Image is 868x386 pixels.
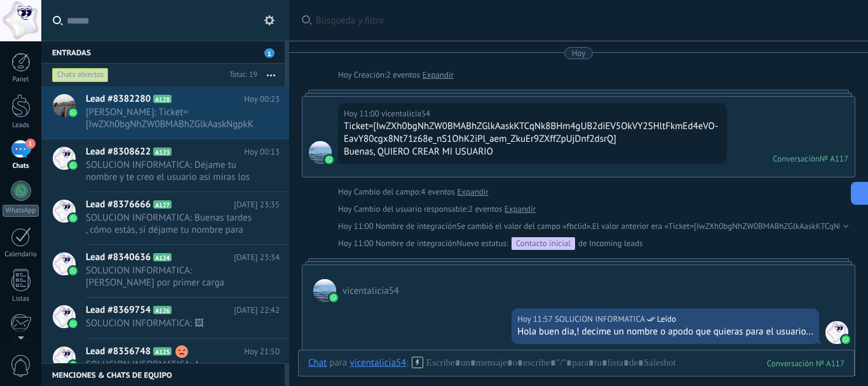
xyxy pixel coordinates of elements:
[457,237,643,250] div: de Incoming leads
[349,357,406,368] div: vicentalicia54
[41,41,285,64] div: Entradas
[224,69,257,81] div: Total: 19
[153,347,172,355] span: A125
[86,106,255,130] span: [PERSON_NAME]: Ticket=[IwZXh0bgNhZW0BMABhZGlkAaskNgpkKh8BHqlw7FF-gKRFQa1M00nGtrhNFJ7Vqyj7fD0deYhI...
[572,47,586,59] div: Hoy
[555,313,645,326] span: SOLUCION INFORMATICA (Oficina de Venta)
[338,69,454,81] div: Creación:
[244,345,280,358] span: Hoy 21:50
[234,251,280,264] span: [DATE] 23:34
[406,357,408,369] span: :
[325,155,334,164] img: waba.svg
[3,295,39,303] div: Listas
[338,203,354,216] div: Hoy
[69,161,78,170] img: waba.svg
[309,141,332,164] span: vicentalicia54
[264,48,275,58] span: 1
[234,304,280,317] span: [DATE] 22:42
[69,361,78,369] img: waba.svg
[3,121,39,130] div: Leads
[386,69,420,81] span: 2 eventos
[153,95,172,103] span: A128
[505,203,536,216] a: Expandir
[244,146,280,158] span: Hoy 00:13
[512,237,575,250] div: Contacto inicial
[41,86,289,139] a: Lead #8382280 A128 Hoy 00:23 [PERSON_NAME]: Ticket=[IwZXh0bgNhZW0BMABhZGlkAaskNgpkKh8BHqlw7FF-gKR...
[25,139,36,149] span: 1
[820,153,848,164] div: № A117
[3,205,39,217] div: WhatsApp
[3,251,39,259] div: Calendario
[69,214,78,223] img: waba.svg
[69,266,78,275] img: waba.svg
[338,186,489,198] div: Cambio del campo:
[825,321,848,344] span: SOLUCION INFORMATICA
[86,345,151,358] span: Lead #8356748
[517,326,813,338] div: Hola buen dia,! decime un nombre o apodo que quieras para el usuario...
[338,186,354,198] div: Hoy
[338,69,354,81] div: Hoy
[342,285,399,297] span: vicentalicia54
[41,245,289,297] a: Lead #8340636 A124 [DATE] 23:34 SOLUCION INFORMATICA: [PERSON_NAME] por primer carga realizado
[86,317,255,329] span: SOLUCION INFORMATICA: 🖼
[86,304,151,317] span: Lead #8369754
[41,139,289,191] a: Lead #8308622 A123 Hoy 00:13 SOLUCION INFORMATICA: Déjame tu nombre y te creo el usuario así mira...
[344,146,721,158] div: Buenas, QUIERO CREAR MI USUARIO
[338,220,376,233] div: Hoy 11:00
[657,313,676,326] span: Leído
[86,146,151,158] span: Lead #8308622
[86,198,151,211] span: Lead #8376666
[329,357,347,369] span: para
[517,313,555,326] div: Hoy 11:57
[86,93,151,106] span: Lead #8382280
[376,221,456,231] span: Nombre de integración
[86,251,151,264] span: Lead #8340636
[86,359,255,383] span: SOLUCION INFORMATICA: A CONTINUACION TE DEJO EL CONTACTO DE ATENCION 24HS TEL; 112516-3890 TODO E...
[153,148,172,156] span: A123
[457,237,508,250] span: Nuevo estatus:
[52,67,109,83] div: Chats abiertos
[376,238,456,249] span: Nombre de integración
[773,153,820,164] div: Conversación
[316,15,855,27] span: Búsqueda y filtro
[468,203,502,216] span: 2 eventos
[767,358,844,369] div: 117
[3,162,39,170] div: Chats
[338,237,376,250] div: Hoy 11:00
[153,200,172,209] span: A127
[423,69,454,81] a: Expandir
[313,279,336,302] span: vicentalicia54
[841,335,850,344] img: waba.svg
[86,212,255,236] span: SOLUCION INFORMATICA: Buenas tardes , cómo estás, si déjame tu nombre para crear el usuario
[344,107,381,120] div: Hoy 11:00
[86,159,255,183] span: SOLUCION INFORMATICA: Déjame tu nombre y te creo el usuario así miras los juegos es gratis el usu...
[457,220,593,233] span: Se cambió el valor del campo «fbclid».
[3,76,39,84] div: Panel
[41,363,285,386] div: Menciones & Chats de equipo
[458,186,489,198] a: Expandir
[344,120,721,146] div: Ticket=[IwZXh0bgNhZW0BMABhZGlkAaskKTCqNk8BHm4gUB2diEV5OkVY2SHltFkmEd4eVO-EavY80cgx8Nt71z68e_nS1Oh...
[244,93,280,106] span: Hoy 00:23
[421,186,455,198] span: 4 eventos
[153,306,172,314] span: A126
[86,265,255,289] span: SOLUCION INFORMATICA: [PERSON_NAME] por primer carga realizado
[234,198,280,211] span: [DATE] 23:35
[153,253,172,261] span: A124
[338,203,536,216] div: Cambio del usuario responsable:
[41,298,289,338] a: Lead #8369754 A126 [DATE] 22:42 SOLUCION INFORMATICA: 🖼
[329,293,338,302] img: waba.svg
[41,192,289,244] a: Lead #8376666 A127 [DATE] 23:35 SOLUCION INFORMATICA: Buenas tardes , cómo estás, si déjame tu no...
[69,319,78,328] img: waba.svg
[69,108,78,117] img: waba.svg
[381,107,430,120] span: vicentalicia54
